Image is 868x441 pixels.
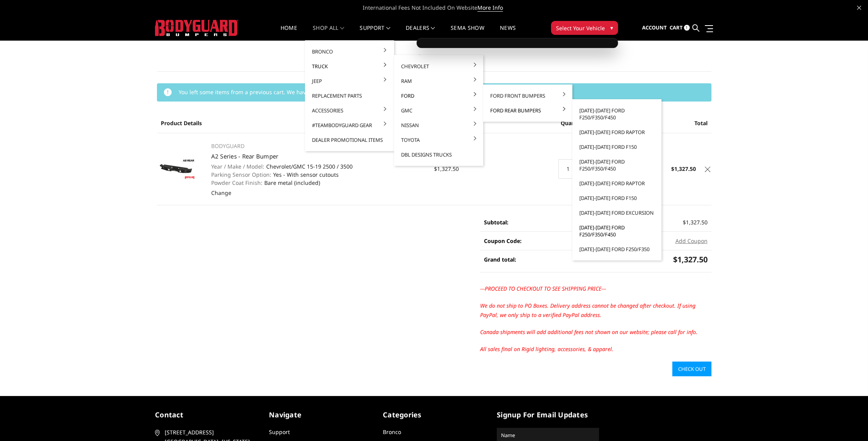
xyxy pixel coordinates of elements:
[397,103,480,118] a: GMC
[211,171,271,179] dt: Parking Sensor Option:
[484,256,516,263] strong: Grand total:
[397,133,480,147] a: Toyota
[157,158,196,180] img: A2 Series - Rear Bumper
[179,88,413,96] span: You left some items from a previous cart. We have added those items to your current cart.
[383,428,401,436] a: Bronco
[829,404,868,441] iframe: Chat Widget
[211,162,264,171] dt: Year / Make / Model:
[480,345,711,354] p: All sales final on Rigid lighting, accessories, & apparel.
[480,327,711,337] p: Canada shipments will add additional fees not shown on our website; please call for info.
[575,140,658,154] a: [DATE]-[DATE] Ford F150
[308,44,391,59] a: Bronco
[308,74,391,88] a: Jeep
[157,113,434,133] th: Product Details
[211,141,426,151] p: BODYGUARD
[619,113,711,133] th: Total
[670,17,690,38] a: Cart 1
[308,118,391,133] a: #TeamBodyguard Gear
[575,191,658,205] a: [DATE]-[DATE] Ford F150
[211,171,426,179] dd: Yes - With sensor cutouts
[451,25,484,40] a: SEMA Show
[308,133,391,147] a: Dealer Promotional Items
[397,59,480,74] a: Chevrolet
[575,205,658,220] a: [DATE]-[DATE] Ford Excursion
[313,25,344,40] a: shop all
[486,88,569,103] a: Ford Front Bumpers
[610,24,613,32] span: ▾
[480,301,711,320] p: We do not ship to PO Boxes. Delivery address cannot be changed after checkout. If using PayPal, w...
[484,219,508,226] strong: Subtotal:
[500,25,516,40] a: News
[575,220,658,242] a: [DATE]-[DATE] Ford F250/F350/F450
[308,59,391,74] a: Truck
[281,25,297,40] a: Home
[397,118,480,133] a: Nissan
[575,176,658,191] a: [DATE]-[DATE] Ford Raptor
[497,410,599,420] h5: signup for email updates
[406,25,435,40] a: Dealers
[269,410,371,420] h5: Navigate
[308,88,391,103] a: Replacement Parts
[642,24,667,31] span: Account
[157,52,711,72] h1: Your Cart (1 item)
[673,254,708,265] span: $1,327.50
[575,103,658,125] a: [DATE]-[DATE] Ford F250/F350/F450
[551,21,618,35] button: Select Your Vehicle
[155,20,238,36] img: BODYGUARD BUMPERS
[434,165,459,172] span: $1,327.50
[675,237,708,245] button: Add Coupon
[308,103,391,118] a: Accessories
[383,410,485,420] h5: Categories
[575,242,658,257] a: [DATE]-[DATE] Ford F250/F350
[684,25,690,31] span: 1
[397,147,480,162] a: DBL Designs Trucks
[683,219,708,226] span: $1,327.50
[397,74,480,88] a: Ram
[155,410,257,420] h5: contact
[211,189,231,196] a: Change
[397,88,480,103] a: Ford
[269,428,290,436] a: Support
[556,24,605,32] span: Select Your Vehicle
[211,162,426,171] dd: Chevrolet/GMC 15-19 2500 / 3500
[484,237,522,245] strong: Coupon Code:
[486,103,569,118] a: Ford Rear Bumpers
[671,165,696,172] strong: $1,327.50
[575,154,658,176] a: [DATE]-[DATE] Ford F250/F350/F450
[480,284,711,293] p: ---PROCEED TO CHECKOUT TO SEE SHIPPING PRICE---
[642,17,667,38] a: Account
[360,25,390,40] a: Support
[672,362,711,376] a: Check out
[211,179,426,187] dd: Bare metal (included)
[211,179,262,187] dt: Powder Coat Finish:
[670,24,683,31] span: Cart
[477,4,503,12] a: More Info
[211,152,279,160] a: A2 Series - Rear Bumper
[575,125,658,140] a: [DATE]-[DATE] Ford Raptor
[527,113,619,133] th: Quantity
